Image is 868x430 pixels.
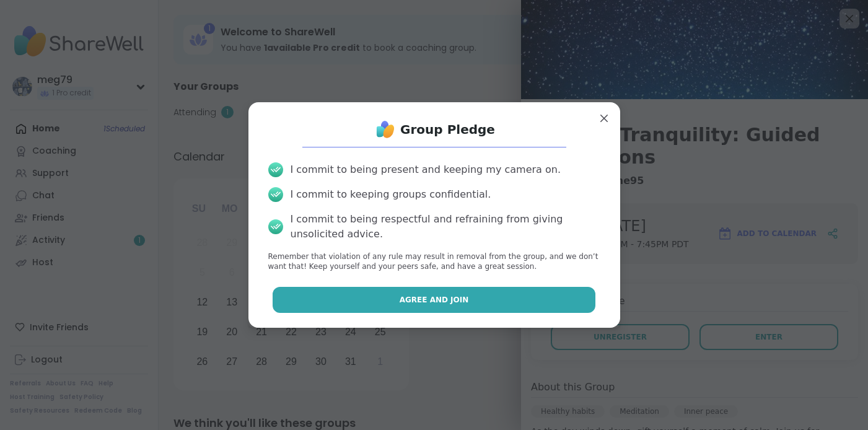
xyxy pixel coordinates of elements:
[291,212,600,242] div: I commit to being respectful and refraining from giving unsolicited advice.
[400,294,469,305] span: Agree and Join
[291,187,491,202] div: I commit to keeping groups confidential.
[373,117,398,142] img: ShareWell Logo
[291,162,561,177] div: I commit to being present and keeping my camera on.
[400,121,495,138] h1: Group Pledge
[268,252,600,273] p: Remember that violation of any rule may result in removal from the group, and we don’t want that!...
[273,287,595,313] button: Agree and Join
